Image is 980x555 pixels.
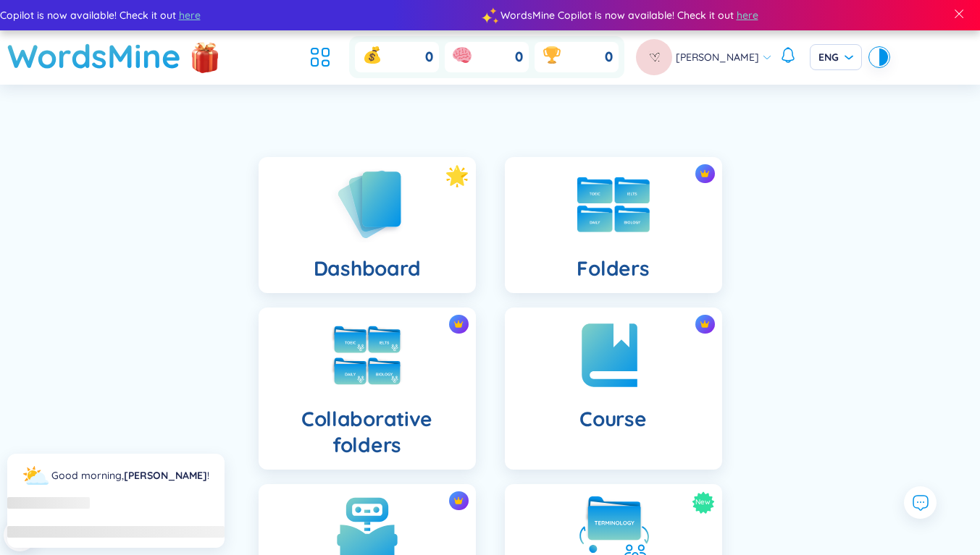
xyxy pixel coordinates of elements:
span: New [695,491,711,514]
span: 0 [425,48,433,67]
h4: Collaborative folders [270,406,464,458]
a: crown iconCourse [490,308,737,470]
div: ! [51,467,209,483]
a: Dashboard [244,157,490,293]
img: crown icon [700,169,710,179]
span: 0 [515,48,523,67]
span: 0 [605,48,613,67]
h4: Course [579,406,646,432]
a: avatar [636,39,676,75]
span: ENG [818,50,853,64]
img: avatar [636,39,672,75]
img: crown icon [453,496,464,506]
h4: Dashboard [314,255,420,281]
img: flashSalesIcon.a7f4f837.png [190,35,219,78]
a: WordsMine [7,30,181,82]
a: [PERSON_NAME] [124,469,207,482]
img: crown icon [700,319,710,329]
span: Good morning , [51,469,124,482]
a: crown iconCollaborative folders [244,308,490,470]
span: [PERSON_NAME] [676,49,759,65]
h4: Folders [577,255,649,281]
img: crown icon [453,319,464,329]
span: here [737,7,758,23]
span: here [179,7,201,23]
a: crown iconFolders [490,157,737,293]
